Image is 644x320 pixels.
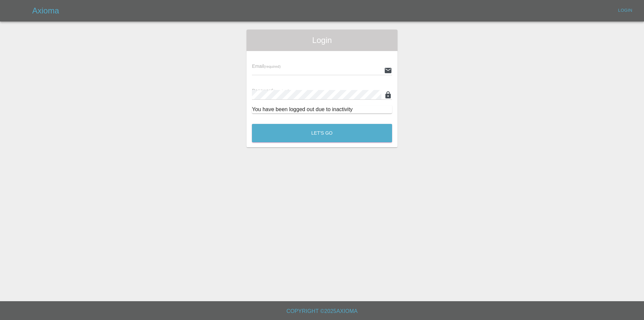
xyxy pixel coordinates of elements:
span: Password [252,88,289,93]
h6: Copyright © 2025 Axioma [5,307,639,316]
span: Login [252,35,392,46]
small: (required) [264,64,281,68]
span: Email [252,63,280,69]
a: Login [614,5,636,16]
small: (required) [273,89,290,93]
div: You have been logged out due to inactivity [252,105,392,113]
h5: Axioma [32,5,59,16]
button: Let's Go [252,124,392,142]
